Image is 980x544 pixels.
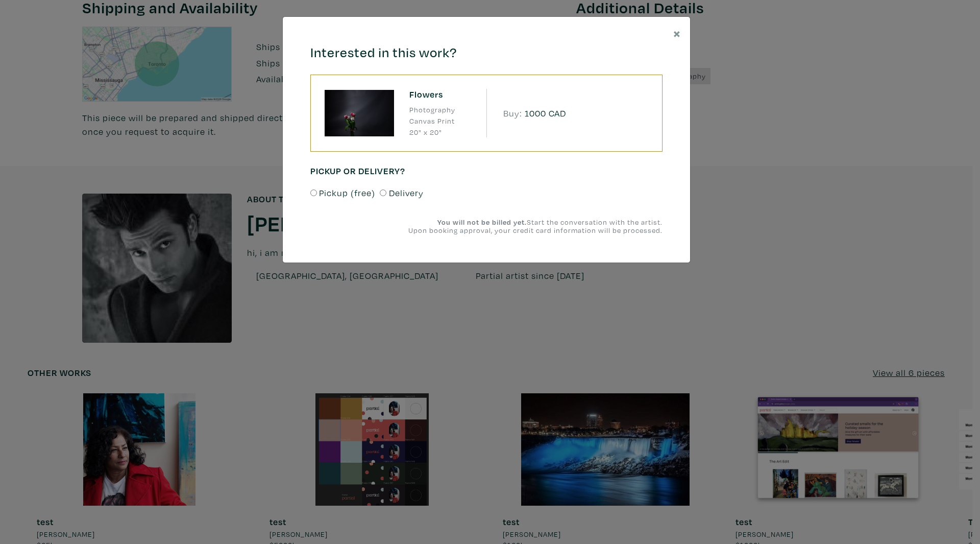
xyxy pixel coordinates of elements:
[437,217,527,227] strong: You will not be billed yet.
[310,165,663,177] h6: Pickup or Delivery?
[310,190,317,196] input: Pickup (free)
[409,89,479,100] h6: Flowers
[389,186,424,200] span: Delivery
[325,90,394,136] img: phpThumb.php
[380,190,386,196] input: Delivery
[402,218,663,235] small: Start the conversation with the artist. Upon booking approval, your credit card information will ...
[409,127,479,138] li: 20" x 20"
[409,115,479,127] li: Canvas Print
[319,186,375,200] span: Pickup (free)
[673,24,681,42] span: ×
[503,107,522,119] span: Buy:
[409,104,479,115] li: Photography
[664,17,690,49] button: Close
[525,106,566,120] span: 1000 CAD
[310,44,663,61] h4: Interested in this work?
